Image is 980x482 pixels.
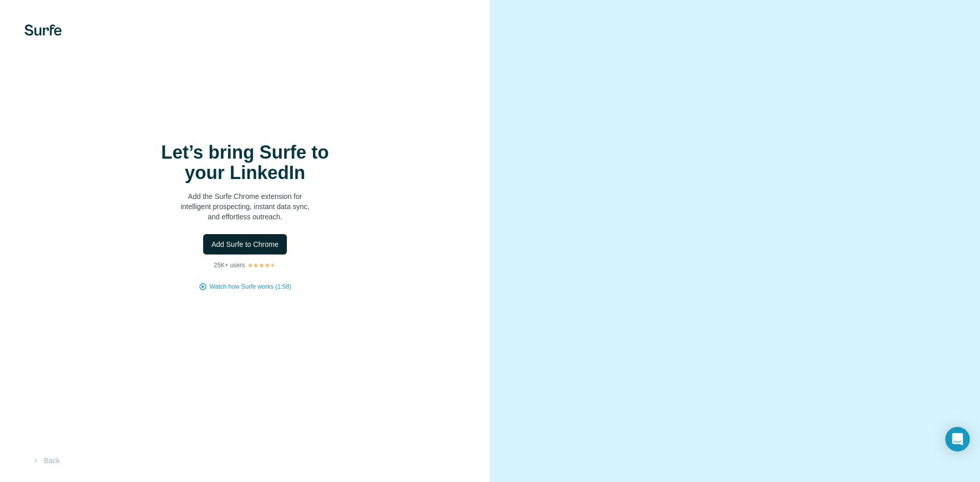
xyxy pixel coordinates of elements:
[203,234,287,255] button: Add Surfe to Chrome
[211,239,279,249] span: Add Surfe to Chrome
[24,451,67,470] button: Back
[214,261,245,270] p: 25K+ users
[209,282,291,291] button: Watch how Surfe works (1:58)
[247,262,276,268] img: Rating Stars
[143,191,347,222] p: Add the Surfe Chrome extension for intelligent prospecting, instant data sync, and effortless out...
[945,427,970,451] div: Open Intercom Messenger
[24,24,62,36] img: Surfe's logo
[143,142,347,183] h1: Let’s bring Surfe to your LinkedIn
